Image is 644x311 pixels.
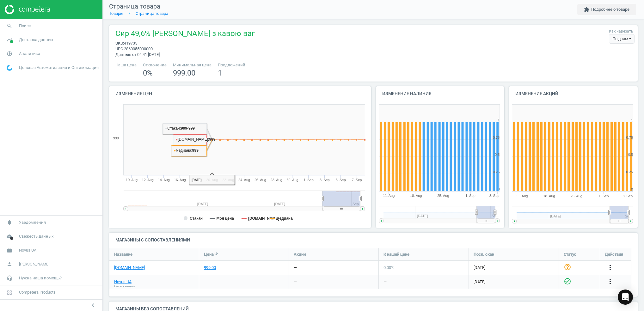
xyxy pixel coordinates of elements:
[173,69,195,77] span: 999.00
[115,52,160,57] span: Данные от 04:41 [DATE]
[19,37,53,43] span: Доставка данных
[286,178,298,182] tspan: 30. Aug
[109,3,160,10] span: Страница товара
[5,5,50,14] img: ajHJNr6hYgQAAAAASUVORK5CYII=
[631,118,633,122] text: 1
[85,301,101,309] button: chevron_left
[214,251,219,256] i: arrow_downward
[109,11,123,16] a: Товары
[7,65,12,71] img: wGWNvw8QSZomAAAAABJRU5ErkJggg==
[474,279,554,285] span: [DATE]
[606,264,614,271] i: more_vert
[352,178,362,182] tspan: 7. Sep
[383,279,387,285] div: —
[19,220,46,225] span: Уведомления
[623,194,633,198] tspan: 8. Sep
[353,202,364,206] tspan: Sep '…
[493,136,500,139] text: 0.75
[383,265,394,270] span: 0.00 %
[3,258,15,270] i: person
[19,275,62,281] span: Нужна наша помощь?
[564,277,571,285] i: check_circle_outline
[218,62,245,68] span: Предложений
[143,69,153,77] span: 0 %
[474,265,554,271] span: [DATE]
[3,48,15,60] i: pie_chart_outlined
[217,216,234,221] tspan: Моя цена
[173,62,212,68] span: Минимальная цена
[126,178,138,182] tspan: 10. Aug
[3,272,15,284] i: headset_mic
[114,279,132,285] a: Novus UA
[474,251,494,257] span: Посл. скан
[204,265,216,271] div: 999.00
[605,251,623,257] span: Действия
[564,251,576,257] span: Статус
[114,265,145,271] a: [DOMAIN_NAME]
[19,247,36,253] span: Novus UA
[609,34,635,44] div: По дням
[618,290,633,305] div: Open Intercom Messenger
[248,216,279,221] tspan: [DOMAIN_NAME]
[294,279,297,285] div: —
[174,178,186,182] tspan: 16. Aug
[626,170,633,174] text: 0.25
[109,86,371,101] h4: Изменение цен
[218,69,222,77] span: 1
[115,62,137,68] span: Наша цена
[19,234,53,239] span: Свежесть данных
[606,264,614,272] button: more_vert
[465,194,475,198] tspan: 1. Sep
[564,263,571,271] i: help_outline
[115,46,124,51] span: upc :
[3,216,15,229] i: notifications
[114,251,132,257] span: Название
[255,178,266,182] tspan: 26. Aug
[3,244,15,256] i: work
[509,86,638,101] h4: Изменение акций
[516,194,528,198] tspan: 11. Aug
[114,284,135,288] span: Нет в наличии
[89,302,97,309] i: chevron_left
[222,178,234,182] tspan: 22. Aug
[190,178,202,182] tspan: 18. Aug
[631,187,633,191] text: 0
[124,46,153,51] span: 2860055000000
[410,194,422,198] tspan: 18. Aug
[115,28,255,40] span: Сир 49,6% [PERSON_NAME] з кавою ваг
[19,23,31,29] span: Поиск
[383,194,395,198] tspan: 11. Aug
[492,214,499,218] tspan: Se…
[543,194,555,198] tspan: 18. Aug
[489,194,500,198] tspan: 8. Sep
[3,230,15,242] i: cloud_done
[190,216,203,221] tspan: Стакан
[19,261,49,267] span: [PERSON_NAME]
[19,290,56,295] span: Competera Products
[142,178,154,182] tspan: 12. Aug
[437,194,449,198] tspan: 25. Aug
[336,178,346,182] tspan: 5. Sep
[277,216,293,221] tspan: медиана
[294,251,306,257] span: Акции
[3,34,15,46] i: timeline
[625,214,633,218] tspan: Se…
[320,178,330,182] tspan: 3. Sep
[493,170,500,174] text: 0.25
[577,4,636,15] button: extensionПодробнее о товаре
[204,251,214,257] span: Цена
[19,65,99,70] span: Ценовая Автоматизация и Оптимизация
[294,265,297,271] div: —
[609,29,633,34] label: Как нарезать
[3,20,15,32] i: search
[109,233,638,247] h4: Магазины с сопоставлениями
[143,62,167,68] span: Отклонение
[599,194,609,198] tspan: 1. Sep
[383,251,409,257] span: К нашей цене
[271,178,282,182] tspan: 28. Aug
[124,41,137,46] span: 419735
[498,187,500,191] text: 0
[376,86,505,101] h4: Изменение наличия
[304,178,314,182] tspan: 1. Sep
[606,278,614,286] button: more_vert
